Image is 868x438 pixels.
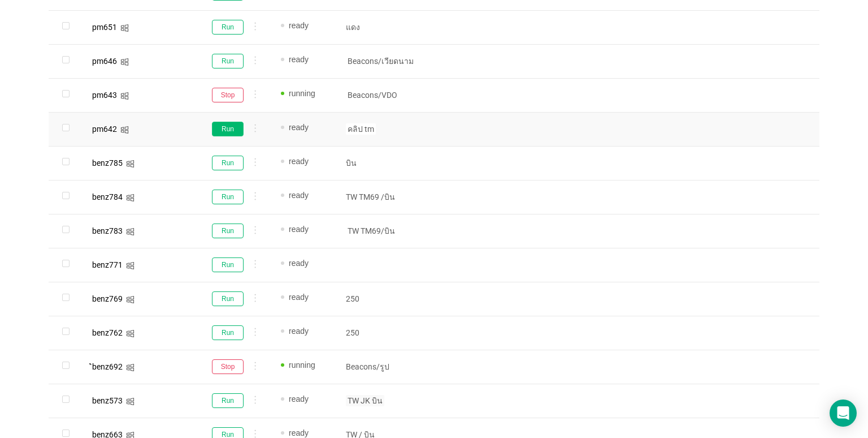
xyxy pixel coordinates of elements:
i: icon: windows [120,92,129,100]
button: Run [212,325,244,340]
span: ready [289,157,309,166]
p: 250 [346,327,428,338]
button: Run [212,156,244,170]
i: icon: windows [126,329,134,338]
div: pm646 [92,57,117,65]
div: benz784 [92,193,123,201]
span: /บิน [379,191,397,203]
i: icon: windows [126,160,134,168]
span: ready [289,293,309,302]
i: icon: windows [126,363,134,372]
button: Stop [212,88,244,102]
i: icon: windows [126,194,134,202]
div: benz769 [92,295,123,303]
span: ready [289,394,309,403]
button: Run [212,122,244,136]
button: Run [212,291,244,306]
div: benz573 [92,397,123,405]
button: Run [212,190,244,204]
span: running [289,360,315,370]
i: icon: windows [120,126,129,134]
div: pm651 [92,23,117,31]
span: TW JK บิน [346,395,384,406]
span: ready [289,21,309,30]
div: benz785 [92,159,123,167]
span: TW TM69/บิน [346,225,397,237]
p: Beacons/รูป [346,361,428,372]
div: pm643 [92,91,117,99]
span: Beacons/VDO [346,89,399,101]
div: ิbenz692 [92,363,123,371]
span: ready [289,327,309,336]
i: icon: windows [126,261,134,270]
span: ready [289,428,309,437]
button: Run [212,257,244,272]
div: benz783 [92,227,123,235]
p: 250 [346,293,428,304]
div: benz771 [92,261,123,269]
span: ready [289,55,309,64]
p: TW TM69 [346,191,428,203]
span: ready [289,123,309,132]
div: benz762 [92,329,123,337]
span: ready [289,259,309,268]
button: Run [212,393,244,408]
button: Run [212,224,244,238]
div: Open Intercom Messenger [830,400,857,427]
span: ready [289,191,309,200]
span: ready [289,225,309,234]
i: icon: windows [120,58,129,66]
i: icon: windows [120,24,129,32]
i: icon: windows [126,227,134,236]
span: Beacons/เวียดนาม [346,55,415,67]
button: Run [212,20,244,35]
button: Run [212,54,244,68]
i: icon: windows [126,397,134,406]
p: แดง [346,22,428,33]
i: icon: windows [126,295,134,304]
div: pm642 [92,125,117,133]
button: Stop [212,359,244,374]
span: คลิป tm [346,123,376,135]
p: บิน [346,157,428,169]
span: running [289,89,315,98]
